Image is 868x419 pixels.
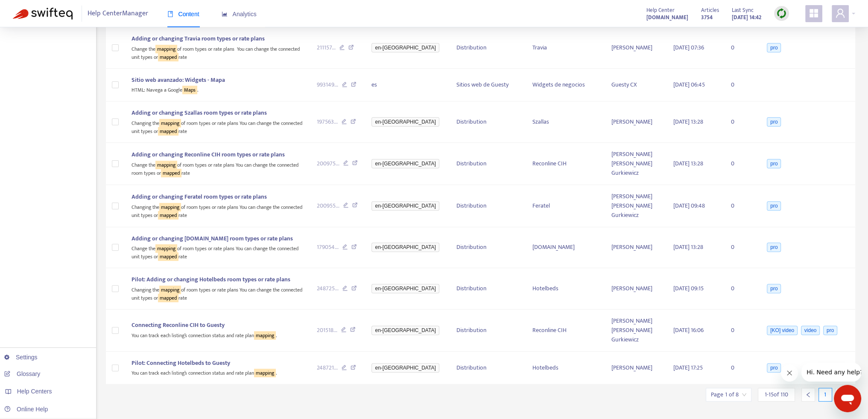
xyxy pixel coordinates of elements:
sqkw: mapped [158,294,178,302]
span: pro [767,43,781,52]
sqkw: Maps [182,86,197,94]
span: [DATE] 09:15 [673,283,704,293]
iframe: Close message [781,364,798,381]
span: pro [823,326,837,335]
span: 197563 ... [317,117,338,127]
div: HTML: Navega a Google . [132,85,303,95]
td: Reconline CIH [526,143,605,185]
td: [PERSON_NAME] [PERSON_NAME] Gurkiewicz [604,143,666,185]
span: 179054 ... [317,243,339,252]
a: Online Help [4,406,48,413]
span: Adding or changing Reconline CIH room types or rate plans [132,150,285,159]
td: [PERSON_NAME] [604,268,666,309]
iframe: Message from company [801,363,861,381]
span: en-[GEOGRAPHIC_DATA] [371,363,439,373]
span: 248721 ... [317,363,338,373]
span: pro [767,201,781,211]
span: Articles [701,6,719,15]
a: [DOMAIN_NAME] [646,12,688,22]
td: Reconline CIH [526,309,605,352]
span: Adding or changing [DOMAIN_NAME] room types or rate plans [132,234,293,243]
sqkw: mapped [158,211,178,220]
div: Change the of room types or rate plans You can change the connected unit types or rate [132,243,303,261]
span: [DATE] 16:06 [673,325,704,335]
td: Distribution [450,352,526,385]
span: area-chart [222,11,228,17]
span: Adding or changing Feratel room types or rate plans [132,192,267,202]
span: 211157 ... [317,43,336,52]
iframe: Button to launch messaging window [834,385,861,412]
td: [PERSON_NAME] [604,227,666,268]
strong: [DATE] 14:42 [732,13,761,22]
span: [DATE] 13:28 [673,117,703,127]
span: en-[GEOGRAPHIC_DATA] [371,43,439,52]
td: 0 [724,227,758,268]
td: 0 [724,101,758,142]
span: [DATE] 17:25 [673,363,703,373]
span: left [805,392,811,398]
sqkw: mapping [254,369,276,377]
div: Changing the of room types or rate plans You can change the connected unit types or rate [132,118,303,135]
span: [DATE] 13:28 [673,159,703,168]
td: 0 [724,27,758,68]
span: en-[GEOGRAPHIC_DATA] [371,159,439,168]
sqkw: mapped [158,53,178,61]
span: [KO] video [767,326,798,335]
span: Help Center [646,6,675,15]
td: [PERSON_NAME] [PERSON_NAME] Gurkiewicz [604,309,666,352]
td: Sitios web de Guesty [450,69,526,102]
td: Widgets de negocios [526,69,605,102]
sqkw: mapping [155,45,177,53]
td: Szallas [526,101,605,142]
span: [DATE] 06:45 [673,80,705,90]
span: pro [767,159,781,168]
td: 0 [724,268,758,309]
td: es [365,69,449,102]
sqkw: mapping [155,161,177,169]
td: 0 [724,143,758,185]
strong: 3754 [701,13,713,22]
td: [PERSON_NAME] [604,27,666,68]
span: pro [767,243,781,252]
img: sync.dc5367851b00ba804db3.png [776,8,787,19]
span: book [167,11,173,17]
span: en-[GEOGRAPHIC_DATA] [371,243,439,252]
strong: [DOMAIN_NAME] [646,13,688,22]
span: Help Centers [17,388,52,395]
td: Distribution [450,143,526,185]
td: [DOMAIN_NAME] [526,227,605,268]
sqkw: mapping [159,203,181,211]
sqkw: mapping [254,331,276,340]
td: Distribution [450,185,526,227]
span: pro [767,284,781,293]
td: Distribution [450,268,526,309]
span: Pilot: Connecting Hotelbeds to Guesty [132,358,230,368]
div: Changing the of room types or rate plans You can change the connected unit types or rate [132,202,303,219]
span: en-[GEOGRAPHIC_DATA] [371,284,439,293]
div: 1 [818,388,832,402]
span: en-[GEOGRAPHIC_DATA] [371,201,439,211]
sqkw: mapped [161,169,181,177]
span: Adding or changing Travia room types or rate plans [132,34,265,43]
td: 0 [724,185,758,227]
span: 200955 ... [317,201,339,211]
td: Distribution [450,27,526,68]
td: Guesty CX [604,69,666,102]
span: Analytics [222,11,257,17]
span: pro [767,363,781,373]
span: Adding or changing Szallas room types or rate plans [132,108,267,118]
span: Content [167,11,199,17]
sqkw: mapping [155,244,177,253]
td: Hotelbeds [526,268,605,309]
sqkw: mapping [159,286,181,294]
span: user [835,8,845,18]
td: Distribution [450,227,526,268]
span: Help Center Manager [88,6,148,22]
span: [DATE] 07:36 [673,43,704,52]
span: [DATE] 13:28 [673,242,703,252]
div: You can track each listing’s connection status and rate plan . [132,330,303,340]
td: Distribution [450,101,526,142]
sqkw: mapped [158,127,178,136]
td: Distribution [450,309,526,352]
img: Swifteq [13,8,73,20]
